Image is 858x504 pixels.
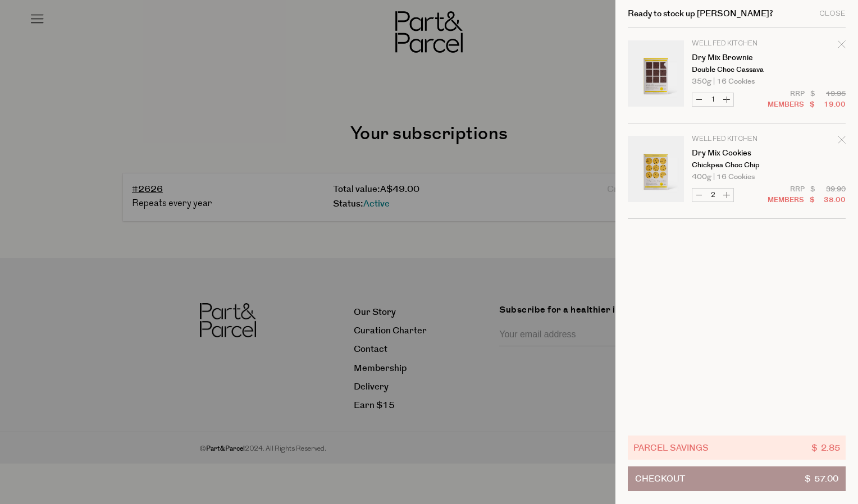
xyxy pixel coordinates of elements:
[838,134,846,149] div: Remove Dry Mix Cookies
[633,441,709,454] span: Parcel Savings
[805,467,838,491] span: $ 57.00
[692,78,755,85] span: 350g | 16 Cookies
[628,10,773,18] h2: Ready to stock up [PERSON_NAME]?
[706,93,720,106] input: QTY Dry Mix Brownie
[819,10,846,17] div: Close
[692,162,779,169] p: Chickpea Choc Chip
[706,189,720,201] input: QTY Dry Mix Cookies
[692,149,779,157] a: Dry Mix Cookies
[838,39,846,54] div: Remove Dry Mix Brownie
[692,66,779,74] p: Double Choc Cassava
[692,136,779,143] p: Well Fed Kitchen
[635,467,685,491] span: Checkout
[692,54,779,62] a: Dry Mix Brownie
[811,441,840,454] span: $ 2.85
[692,40,779,47] p: Well Fed Kitchen
[692,173,755,181] span: 400g | 16 Cookies
[628,466,846,491] button: Checkout$ 57.00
